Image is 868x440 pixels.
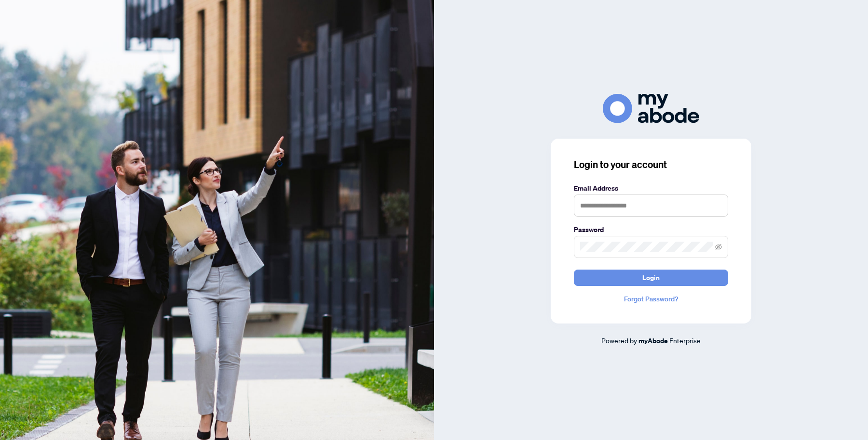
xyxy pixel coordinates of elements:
label: Email Address [574,183,728,194]
button: Login [574,270,728,286]
label: Password [574,224,728,235]
span: Login [642,270,660,285]
img: ma-logo [603,94,699,123]
a: myAbode [638,336,668,346]
a: Forgot Password? [574,294,728,304]
span: eye-invisible [715,244,722,250]
h3: Login to your account [574,158,728,171]
span: Powered by [601,336,637,345]
span: Enterprise [669,336,701,345]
